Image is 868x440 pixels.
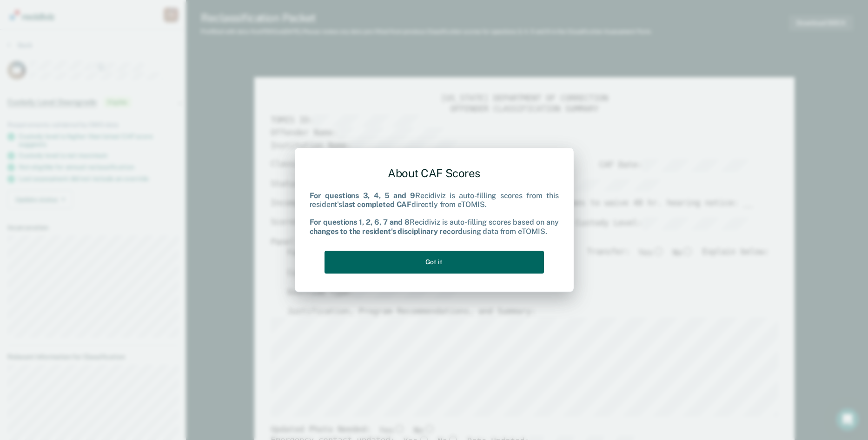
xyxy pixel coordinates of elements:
button: Got it [325,251,544,273]
b: last completed CAF [342,200,411,209]
b: For questions 1, 2, 6, 7 and 8 [310,218,410,227]
div: About CAF Scores [310,159,559,187]
div: Recidiviz is auto-filling scores from this resident's directly from eTOMIS. Recidiviz is auto-fil... [310,191,559,236]
b: For questions 3, 4, 5 and 9 [310,191,416,200]
b: changes to the resident's disciplinary record [310,227,463,236]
